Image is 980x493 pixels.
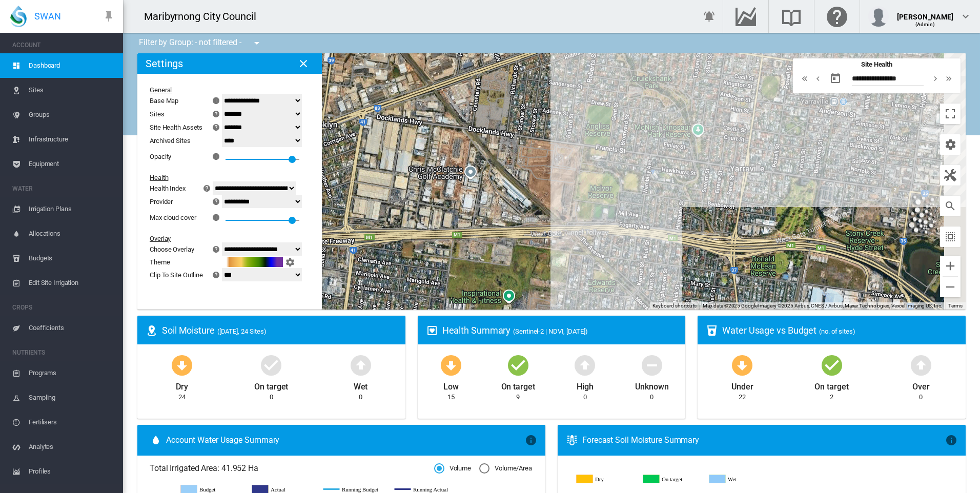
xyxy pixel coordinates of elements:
[150,235,297,242] div: Overlay
[525,434,537,446] md-icon: icon-information
[940,256,961,276] button: Zoom in
[150,86,297,94] div: General
[210,195,222,208] md-icon: icon-help-circle
[739,393,746,402] div: 22
[284,256,296,268] md-icon: icon-cog
[217,327,267,335] span: ([DATE], 24 Sites)
[583,393,587,402] div: 0
[144,9,266,24] div: Maribyrnong City Council
[945,434,957,446] md-icon: icon-information
[200,182,214,194] button: icon-help-circle
[929,72,942,85] button: icon-chevron-right
[29,221,115,246] span: Allocations
[29,78,115,102] span: Sites
[29,385,115,410] span: Sampling
[10,6,27,27] img: SWAN-Landscape-Logo-Colour-drop.png
[944,231,956,243] md-icon: icon-select-all
[209,269,223,281] button: icon-help-circle
[814,377,848,393] div: On target
[439,353,463,377] md-icon: icon-arrow-down-bold-circle
[909,353,933,377] md-icon: icon-arrow-up-bold-circle
[29,271,115,295] span: Edit Site Irrigation
[573,353,597,377] md-icon: icon-arrow-up-bold-circle
[29,361,115,385] span: Programs
[730,353,754,377] md-icon: icon-arrow-down-bold-circle
[731,377,753,393] div: Under
[150,137,223,145] div: Archived Sites
[211,211,223,223] md-icon: icon-information
[34,10,61,23] span: SWAN
[577,377,594,393] div: High
[825,68,846,89] button: md-calendar
[29,53,115,78] span: Dashboard
[919,393,923,402] div: 0
[830,393,833,402] div: 2
[447,393,455,402] div: 15
[12,344,115,361] span: NUTRIENTS
[635,377,668,393] div: Unknown
[944,200,956,212] md-icon: icon-magnify
[150,110,165,118] div: Sites
[150,198,173,206] div: Provider
[210,243,222,255] md-icon: icon-help-circle
[150,434,162,446] md-icon: icon-water
[897,8,953,18] div: [PERSON_NAME]
[12,180,115,197] span: WATER
[733,10,758,23] md-icon: Go to the Data Hub
[259,353,283,377] md-icon: icon-checkbox-marked-circle
[566,434,578,446] md-icon: icon-thermometer-lines
[209,121,223,133] button: icon-help-circle
[150,174,297,181] div: Health
[722,324,957,337] div: Water Usage vs Budget
[170,353,194,377] md-icon: icon-arrow-down-bold-circle
[166,435,525,446] span: Account Water Usage Summary
[150,258,223,266] div: Theme
[29,459,115,484] span: Profiles
[354,377,368,393] div: Wet
[799,72,810,85] md-icon: icon-chevron-double-left
[940,104,961,124] button: Toggle fullscreen view
[959,10,972,23] md-icon: icon-chevron-down
[247,33,267,53] button: icon-menu-down
[210,121,222,133] md-icon: icon-help-circle
[426,324,438,337] md-icon: icon-heart-box-outline
[942,72,955,85] button: icon-chevron-double-right
[779,10,804,23] md-icon: Search the knowledge base
[640,353,664,377] md-icon: icon-minus-circle
[150,97,178,105] div: Base Map
[29,410,115,435] span: Fertilisers
[209,243,223,255] button: icon-help-circle
[150,153,171,160] div: Opacity
[349,353,373,377] md-icon: icon-arrow-up-bold-circle
[703,303,943,309] span: Map data ©2025 Google Imagery ©2025 Airbus, CNES / Airbus, Maxar Technologies, Vexcel Imaging US,...
[162,324,397,337] div: Soil Moisture
[868,6,889,27] img: profile.jpg
[12,299,115,316] span: CROPS
[210,269,222,281] md-icon: icon-help-circle
[706,324,718,337] md-icon: icon-cup-water
[513,327,587,335] span: (Sentinel-2 | NDVI, [DATE])
[29,102,115,127] span: Groups
[516,393,520,402] div: 9
[211,94,223,107] md-icon: icon-information
[819,327,855,335] span: (no. of sites)
[150,124,202,131] div: Site Health Assets
[209,195,223,208] button: icon-help-circle
[150,214,196,221] div: Max cloud cover
[940,227,961,247] button: icon-select-all
[251,37,263,49] md-icon: icon-menu-down
[940,196,961,216] button: icon-magnify
[211,150,223,162] md-icon: icon-information
[650,393,654,402] div: 0
[131,33,270,53] div: Filter by Group: - not filtered -
[506,353,530,377] md-icon: icon-checkbox-marked-circle
[501,377,535,393] div: On target
[176,377,188,393] div: Dry
[150,271,203,279] div: Clip To Site Outline
[442,324,678,337] div: Health Summary
[29,127,115,152] span: Infrastructure
[703,10,716,23] md-icon: icon-bell-ring
[146,324,158,337] md-icon: icon-map-marker-radius
[29,152,115,176] span: Equipment
[150,184,186,192] div: Health Index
